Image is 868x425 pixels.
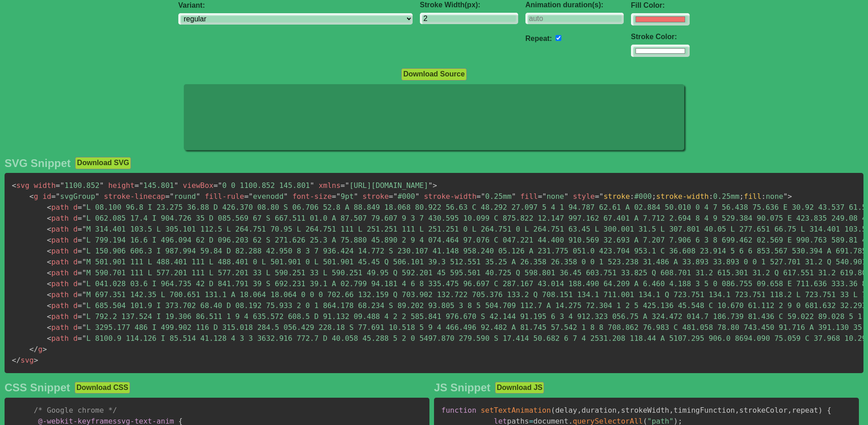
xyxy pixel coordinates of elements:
[78,279,82,288] span: =
[310,181,314,190] span: "
[47,301,51,310] span: <
[573,192,595,201] span: style
[47,225,69,233] span: path
[709,192,713,201] span: :
[47,214,69,223] span: path
[78,301,82,310] span: =
[332,192,336,201] span: =
[82,258,86,266] span: "
[42,192,51,201] span: id
[104,192,165,201] span: stroke-linecap
[616,406,621,415] span: ,
[656,192,709,201] span: stroke-width
[165,192,170,201] span: =
[555,35,561,41] input: auto
[389,192,419,201] span: #000
[82,334,86,343] span: "
[551,406,555,415] span: (
[47,258,69,266] span: path
[401,68,466,80] button: Download Source
[95,192,100,201] span: "
[744,192,762,201] span: fill
[631,1,690,10] label: Fill Color:
[393,192,398,201] span: "
[441,406,476,415] span: function
[389,192,394,201] span: =
[525,13,624,24] input: auto
[538,192,542,201] span: =
[318,181,340,190] span: xmlns
[78,312,82,321] span: =
[787,406,792,415] span: ,
[12,356,20,364] span: </
[82,203,86,212] span: "
[174,181,179,190] span: "
[56,181,60,190] span: =
[428,181,433,190] span: "
[78,203,82,212] span: =
[108,181,135,190] span: height
[213,181,314,190] span: 0 0 1100.852 145.801
[82,290,86,299] span: "
[47,214,51,223] span: <
[47,334,51,343] span: <
[248,192,253,201] span: "
[51,192,100,201] span: svgGroup
[82,225,86,233] span: "
[511,192,516,201] span: "
[476,192,516,201] span: 0.25mm
[47,312,51,321] span: <
[78,290,82,299] span: =
[555,406,818,415] span: delay duration strokeWidth timingFunction strokeColor repeat
[244,192,288,201] span: evenodd
[47,268,51,277] span: <
[341,181,345,190] span: =
[345,181,349,190] span: "
[135,181,139,190] span: =
[56,192,60,201] span: "
[30,345,38,354] span: </
[73,236,78,244] span: d
[47,279,69,288] span: path
[827,406,832,415] span: {
[434,381,490,394] h2: JS Snippet
[577,406,582,415] span: ,
[5,381,70,394] h2: CSS Snippet
[73,301,78,310] span: d
[47,203,69,212] span: path
[520,192,538,201] span: fill
[78,214,82,223] span: =
[433,181,437,190] span: >
[652,192,656,201] span: ;
[75,382,130,394] button: Download CSS
[73,247,78,255] span: d
[30,192,34,201] span: <
[170,192,174,201] span: "
[100,181,104,190] span: "
[78,334,82,343] span: =
[630,192,635,201] span: :
[762,192,766,201] span: :
[73,279,78,288] span: d
[218,181,222,190] span: "
[12,181,16,190] span: <
[82,301,86,310] span: "
[336,192,341,201] span: "
[73,203,78,212] span: d
[82,312,86,321] span: "
[82,268,86,277] span: "
[78,247,82,255] span: =
[139,181,143,190] span: "
[783,192,788,201] span: "
[73,268,78,277] span: d
[205,192,244,201] span: fill-rule
[363,192,389,201] span: stroke
[60,181,65,190] span: "
[415,192,419,201] span: "
[78,268,82,277] span: =
[525,35,552,42] label: Repeat:
[481,406,551,415] span: setTextAnimation
[47,312,69,321] span: path
[669,406,674,415] span: ,
[47,247,69,255] span: path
